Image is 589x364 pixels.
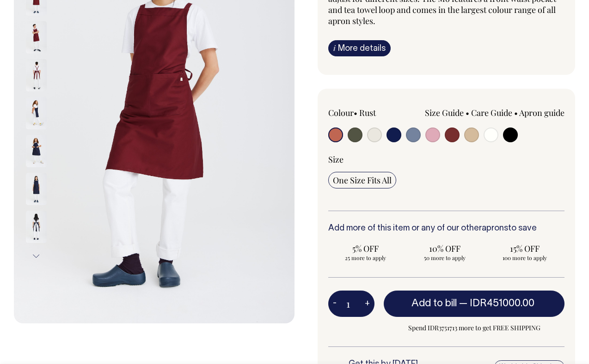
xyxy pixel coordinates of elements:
span: • [466,107,469,118]
span: 100 more to apply [492,254,557,261]
input: 10% OFF 50 more to apply [408,240,482,264]
button: - [328,295,341,313]
a: Care Guide [471,107,512,118]
span: • [514,107,518,118]
a: Size Guide [425,107,464,118]
img: dark-navy [26,135,47,167]
button: Next [29,246,43,267]
span: 25 more to apply [333,254,398,261]
span: — [459,299,537,308]
input: 5% OFF 25 more to apply [328,240,402,264]
img: dark-navy [26,97,47,129]
span: Add to bill [411,299,457,308]
span: 50 more to apply [412,254,477,261]
span: 15% OFF [492,243,557,254]
div: Colour [328,107,423,118]
label: Rust [359,107,376,118]
img: burgundy [26,21,47,54]
input: 15% OFF 100 more to apply [488,240,562,264]
span: • [354,107,357,118]
h6: Add more of this item or any of our other to save [328,224,564,233]
button: Add to bill —IDR451000.00 [384,291,564,316]
img: dark-navy [26,211,47,243]
img: burgundy [26,59,47,91]
span: IDR451000.00 [470,299,534,308]
button: + [360,295,374,313]
span: Spend IDR3751713 more to get FREE SHIPPING [384,322,564,334]
input: One Size Fits All [328,172,396,188]
span: 5% OFF [333,243,398,254]
span: i [333,43,336,53]
a: iMore details [328,40,391,56]
span: 10% OFF [412,243,477,254]
a: Apron guide [519,107,564,118]
span: One Size Fits All [333,175,392,186]
img: dark-navy [26,173,47,205]
div: Size [328,154,564,165]
a: aprons [482,224,508,232]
